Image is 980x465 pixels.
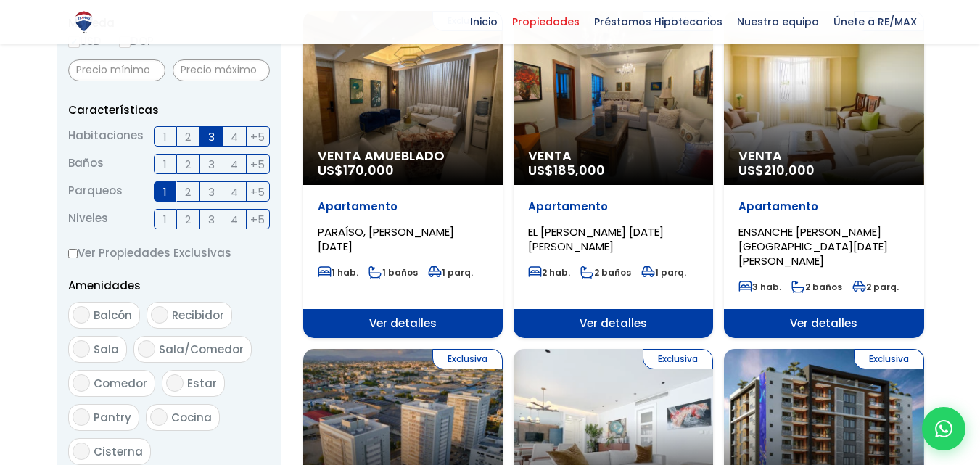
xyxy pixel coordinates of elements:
span: 1 parq. [641,266,686,279]
span: US$ [738,161,815,179]
span: +5 [250,155,265,173]
span: Inicio [463,11,505,33]
input: Precio mínimo [68,59,165,81]
span: 210,000 [764,161,815,179]
span: 1 [163,155,167,173]
span: 3 hab. [738,281,781,293]
span: Venta [738,149,909,163]
span: Ver detalles [724,309,923,338]
span: Cisterna [94,444,143,459]
span: Venta [528,149,699,163]
span: 2 [185,183,191,201]
input: Cisterna [73,443,90,460]
span: US$ [528,161,605,179]
span: Únete a RE/MAX [826,11,924,33]
span: 2 parq. [852,281,899,293]
span: Balcón [94,308,132,323]
span: 1 hab. [318,266,358,279]
span: 4 [231,210,238,229]
span: 1 [163,183,167,201]
span: 4 [231,155,238,173]
span: 1 [163,210,167,229]
span: Exclusiva [854,349,924,369]
span: Recibidor [172,308,224,323]
span: Baños [68,154,104,174]
span: Cocina [171,410,212,425]
span: 3 [208,183,215,201]
span: +5 [250,183,265,201]
span: EL [PERSON_NAME] [DATE][PERSON_NAME] [528,224,664,254]
a: Exclusiva Venta Amueblado US$170,000 Apartamento PARAÍSO, [PERSON_NAME][DATE] 1 hab. 1 baños 1 pa... [303,11,503,338]
span: 1 parq. [428,266,473,279]
a: Exclusiva Venta US$185,000 Apartamento EL [PERSON_NAME] [DATE][PERSON_NAME] 2 hab. 2 baños 1 parq... [514,11,713,338]
span: +5 [250,210,265,229]
span: US$ [318,161,394,179]
span: 3 [208,155,215,173]
span: +5 [250,128,265,146]
a: Exclusiva Venta US$210,000 Apartamento ENSANCHE [PERSON_NAME][GEOGRAPHIC_DATA][DATE][PERSON_NAME]... [724,11,923,338]
input: Pantry [73,408,90,426]
span: Sala [94,342,119,357]
span: Comedor [94,376,147,391]
span: 2 [185,128,191,146]
p: Apartamento [318,199,488,214]
label: Ver Propiedades Exclusivas [68,244,270,262]
input: Sala/Comedor [138,340,155,358]
span: 2 [185,155,191,173]
span: Ver detalles [303,309,503,338]
span: Ver detalles [514,309,713,338]
p: Apartamento [738,199,909,214]
input: Estar [166,374,184,392]
span: 185,000 [553,161,605,179]
span: Préstamos Hipotecarios [587,11,730,33]
span: 4 [231,183,238,201]
span: 4 [231,128,238,146]
span: 2 hab. [528,266,570,279]
span: Pantry [94,410,131,425]
p: Amenidades [68,276,270,295]
span: 170,000 [343,161,394,179]
span: ENSANCHE [PERSON_NAME][GEOGRAPHIC_DATA][DATE][PERSON_NAME] [738,224,888,268]
input: Comedor [73,374,90,392]
input: Cocina [150,408,168,426]
input: Precio máximo [173,59,270,81]
span: Exclusiva [643,349,713,369]
span: 2 baños [791,281,842,293]
img: Logo de REMAX [71,9,96,35]
span: Nuestro equipo [730,11,826,33]
span: 2 [185,210,191,229]
input: Balcón [73,306,90,324]
span: 2 baños [580,266,631,279]
span: Venta Amueblado [318,149,488,163]
span: 1 baños [368,266,418,279]
span: Niveles [68,209,108,229]
span: Parqueos [68,181,123,202]
span: 3 [208,210,215,229]
input: Sala [73,340,90,358]
p: Características [68,101,270,119]
input: Ver Propiedades Exclusivas [68,249,78,258]
span: Sala/Comedor [159,342,244,357]
span: Exclusiva [432,349,503,369]
span: Estar [187,376,217,391]
span: Propiedades [505,11,587,33]
span: 1 [163,128,167,146]
input: Recibidor [151,306,168,324]
span: 3 [208,128,215,146]
span: PARAÍSO, [PERSON_NAME][DATE] [318,224,454,254]
span: Habitaciones [68,126,144,147]
p: Apartamento [528,199,699,214]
